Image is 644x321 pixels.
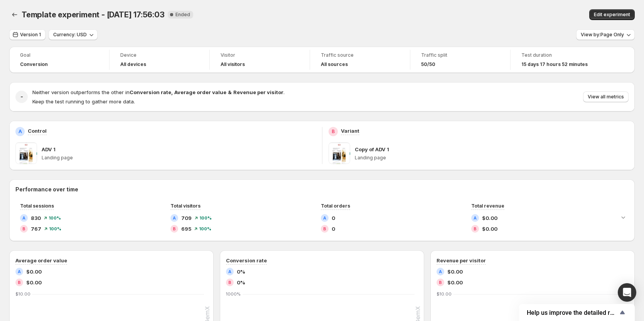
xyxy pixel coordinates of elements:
[323,216,326,220] h2: A
[228,269,231,274] h2: A
[9,29,46,40] button: Version 1
[581,32,624,38] span: View by: Page Only
[31,214,41,222] span: 830
[199,216,212,220] span: 100 %
[447,279,463,286] span: $0.00
[329,142,350,164] img: Copy of ADV 1
[26,279,42,286] span: $0.00
[173,226,176,231] h2: B
[221,61,245,68] h4: All visitors
[527,308,627,317] button: Show survey - Help us improve the detailed report for A/B campaigns
[439,269,442,274] h2: A
[26,268,42,275] span: $0.00
[321,203,350,209] span: Total orders
[42,145,56,153] p: ADV 1
[594,12,630,18] span: Edit experiment
[22,216,25,220] h2: A
[18,280,21,285] h2: B
[527,309,618,316] span: Help us improve the detailed report for A/B campaigns
[32,98,135,105] span: Keep the test running to gather more data.
[15,257,67,264] h3: Average order value
[576,29,635,40] button: View by:Page Only
[589,9,635,20] button: Edit experiment
[341,127,359,135] p: Variant
[171,89,173,95] strong: ,
[20,93,23,101] h2: -
[170,203,201,209] span: Total visitors
[439,280,442,285] h2: B
[15,291,30,297] text: $10.00
[482,225,497,233] span: $0.00
[181,214,192,222] span: 709
[228,89,232,95] strong: &
[421,51,499,68] a: Traffic split50/50
[226,291,241,297] text: 1000%
[355,145,389,153] p: Copy of ADV 1
[22,226,25,231] h2: B
[521,61,588,68] span: 15 days 17 hours 52 minutes
[49,216,61,220] span: 100 %
[181,225,191,233] span: 695
[226,257,267,264] h3: Conversion rate
[588,94,624,100] span: View all metrics
[233,89,283,95] strong: Revenue per visitor
[49,226,61,231] span: 100 %
[421,61,435,68] span: 50/50
[32,89,285,95] span: Neither version outperforms the other in .
[437,257,486,264] h3: Revenue per visitor
[120,51,199,68] a: DeviceAll devices
[332,225,335,233] span: 0
[421,52,499,58] span: Traffic split
[237,268,245,275] span: 0%
[20,61,48,68] span: Conversion
[332,214,335,222] span: 0
[321,61,348,68] h4: All sources
[237,279,245,286] span: 0%
[323,226,326,231] h2: B
[474,216,477,220] h2: A
[20,203,54,209] span: Total sessions
[20,51,98,68] a: GoalConversion
[521,51,600,68] a: Test duration15 days 17 hours 52 minutes
[120,61,146,68] h4: All devices
[20,52,98,58] span: Goal
[482,214,497,222] span: $0.00
[18,269,21,274] h2: A
[174,89,226,95] strong: Average order value
[228,280,231,285] h2: B
[31,225,41,233] span: 767
[120,52,199,58] span: Device
[199,226,211,231] span: 100 %
[49,29,98,40] button: Currency: USD
[447,268,463,275] span: $0.00
[173,216,176,220] h2: A
[22,10,165,19] span: Template experiment - [DATE] 17:56:03
[20,32,41,38] span: Version 1
[583,91,629,102] button: View all metrics
[53,32,87,38] span: Currency: USD
[42,155,316,161] p: Landing page
[9,9,20,20] button: Back
[321,51,399,68] a: Traffic sourceAll sources
[618,212,629,223] button: Expand chart
[321,52,399,58] span: Traffic source
[130,89,171,95] strong: Conversion rate
[221,52,299,58] span: Visitor
[332,128,335,135] h2: B
[474,226,477,231] h2: B
[175,12,190,18] span: Ended
[471,203,504,209] span: Total revenue
[15,142,37,164] img: ADV 1
[437,291,452,297] text: $10.00
[355,155,629,161] p: Landing page
[221,51,299,68] a: VisitorAll visitors
[28,127,47,135] p: Control
[618,283,636,302] div: Open Intercom Messenger
[521,52,600,58] span: Test duration
[19,128,22,135] h2: A
[15,186,629,193] h2: Performance over time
